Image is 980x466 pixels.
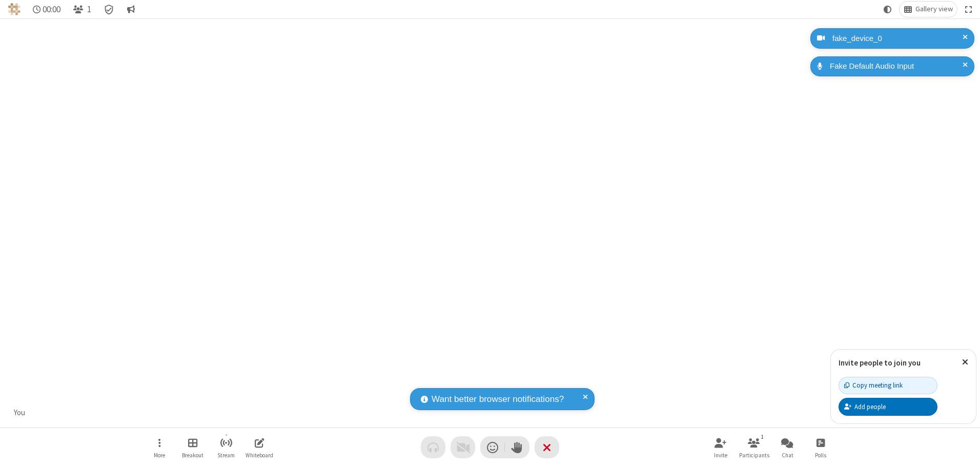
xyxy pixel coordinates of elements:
[69,2,95,17] button: Open participant list
[8,3,21,15] img: QA Selenium DO NOT DELETE OR CHANGE
[432,393,564,406] span: Want better browser notifications?
[714,452,727,458] span: Invite
[122,2,139,17] button: Conversation
[10,407,29,419] div: You
[177,433,208,462] button: Manage Breakout Rooms
[480,436,505,458] button: Send a reaction
[43,5,60,14] span: 00:00
[772,433,803,462] button: Open chat
[829,33,967,45] div: fake_device_0
[244,433,275,462] button: Open shared whiteboard
[839,398,937,415] button: Add people
[87,5,91,14] span: 1
[961,2,976,17] button: Fullscreen
[505,436,529,458] button: Raise hand
[758,432,767,441] div: 1
[451,436,475,458] button: Video
[826,60,967,72] div: Fake Default Audio Input
[99,2,119,17] div: Meeting details Encryption enabled
[705,433,736,462] button: Invite participants (Alt+I)
[29,2,65,17] div: Timer
[900,2,957,17] button: Change layout
[144,433,175,462] button: Open menu
[880,2,896,17] button: Using system theme
[954,350,976,375] button: Close popover
[805,433,836,462] button: Open poll
[844,380,903,390] div: Copy meeting link
[246,452,273,458] span: Whiteboard
[839,377,937,394] button: Copy meeting link
[421,436,445,458] button: Audio problem - check your Internet connection or call by phone
[535,436,559,458] button: End or leave meeting
[217,452,235,458] span: Stream
[815,452,826,458] span: Polls
[739,433,769,462] button: Open participant list
[915,5,953,13] span: Gallery view
[782,452,793,458] span: Chat
[211,433,241,462] button: Start streaming
[739,452,769,458] span: Participants
[839,358,921,368] label: Invite people to join you
[154,452,165,458] span: More
[182,452,203,458] span: Breakout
